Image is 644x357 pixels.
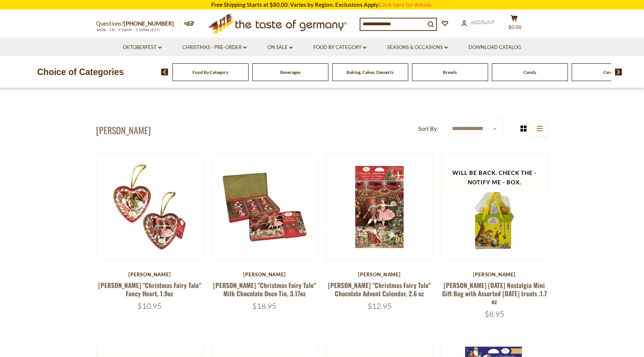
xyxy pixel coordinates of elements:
[441,153,548,260] img: Heidel Easter Nostalgia Mini Gift Bag
[96,19,180,29] p: Questions?
[96,124,151,136] h1: [PERSON_NAME]
[418,124,438,133] label: Sort By:
[211,271,318,277] div: [PERSON_NAME]
[508,24,522,30] span: $0.00
[96,28,160,32] span: MON - FRI, 9:00AM - 5:00PM (EST)
[443,69,457,75] a: Breads
[326,153,433,260] img: Heidel Christmas Fairy Tale Chocolate Advent Calendar
[96,271,203,277] div: [PERSON_NAME]
[379,1,433,8] a: Click here for details.
[96,153,203,260] img: Heidel Christmas Fairy Tale Fancy Heart
[161,69,168,75] img: previous arrow
[280,69,301,75] a: Beverages
[368,301,392,311] span: $12.95
[137,301,162,311] span: $10.95
[328,280,431,298] a: [PERSON_NAME] "Christmas Fairy Tale" Chocolate Advent Calendar, 2.6 oz
[442,280,547,306] a: [PERSON_NAME] [DATE] Nostalgia Mini Gift Bag with Assorted [DATE] treats .1.7 oz
[211,153,318,260] img: Heidel Christmas Fairy tale Milk Chocolate Deco Tin
[124,20,174,27] a: [PHONE_NUMBER]
[326,271,433,277] div: [PERSON_NAME]
[615,69,622,75] img: next arrow
[346,69,394,75] a: Baking, Cakes, Desserts
[485,309,504,319] span: $8.95
[441,271,548,277] div: [PERSON_NAME]
[471,19,495,25] span: Account
[192,69,228,75] a: Food By Category
[267,43,293,52] a: On Sale
[503,15,525,34] button: $0.00
[523,69,536,75] a: Candy
[182,43,247,52] a: Christmas - PRE-ORDER
[603,69,616,75] a: Cereal
[387,43,448,52] a: Seasons & Occasions
[123,43,162,52] a: Oktoberfest
[313,43,366,52] a: Food By Category
[469,43,521,52] a: Download Catalog
[461,18,495,27] a: Account
[213,280,316,298] a: [PERSON_NAME] "Christmas Fairy Tale" Milk Chocolate Deco Tin, 3.17oz
[252,301,276,311] span: $18.95
[98,280,201,298] a: [PERSON_NAME] "Christmas Fairy Tale" Fancy Heart, 1.9oz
